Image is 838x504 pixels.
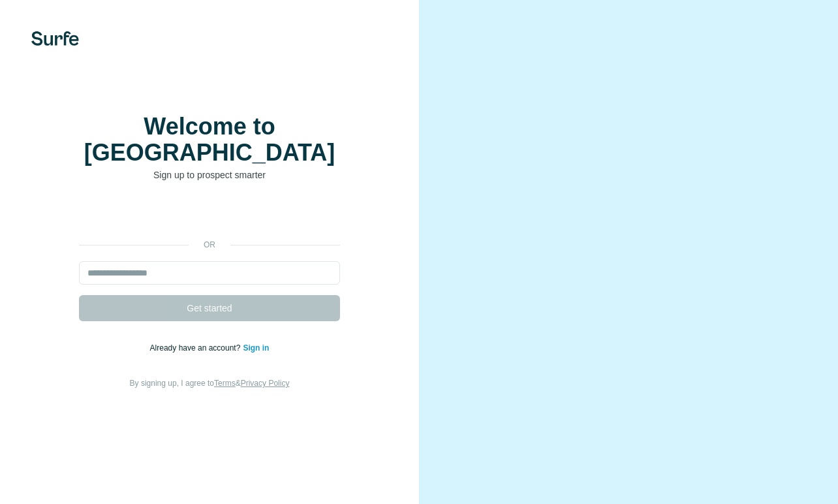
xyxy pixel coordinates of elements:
a: Sign in [243,343,269,353]
span: By signing up, I agree to & [130,379,290,388]
a: Privacy Policy [241,379,290,388]
img: Surfe's logo [31,31,79,46]
p: Sign up to prospect smarter [79,168,340,181]
a: Terms [214,379,236,388]
iframe: Sign in with Google Button [72,201,347,230]
h1: Welcome to [GEOGRAPHIC_DATA] [79,114,340,166]
span: Already have an account? [150,343,243,353]
p: or [189,239,230,251]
